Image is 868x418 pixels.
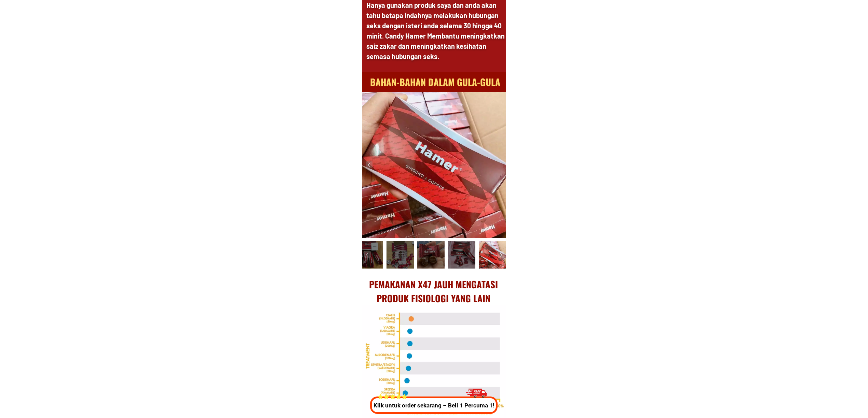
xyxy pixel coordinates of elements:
h1: Pemakanan x47 jauh mengatasi produk fisiologi yang lain [365,277,502,305]
img: navigation [498,251,504,258]
img: navigation [366,161,372,168]
p: Klik untuk order sekarang – Beli 1 Percuma 1! [367,401,497,410]
img: navigation [364,251,371,258]
h1: Bahan-bahan dalam gula-gula [367,75,503,89]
